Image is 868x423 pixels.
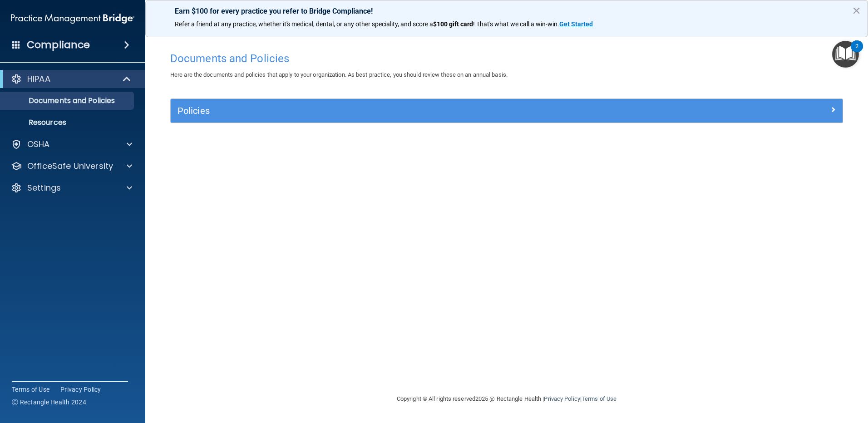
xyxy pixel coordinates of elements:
[27,74,50,84] p: HIPAA
[11,10,134,28] img: PMB logo
[178,103,836,118] a: Policies
[855,46,858,58] div: 2
[12,398,86,407] span: Ⓒ Rectangle Health 2024
[60,385,101,394] a: Privacy Policy
[27,182,61,193] p: Settings
[11,74,132,84] a: HIPAA
[27,161,113,172] p: OfficeSafe University
[559,20,593,28] strong: Get Started
[832,41,859,68] button: Open Resource Center, 2 new notifications
[582,395,616,402] a: Terms of Use
[433,20,473,28] strong: $100 gift card
[11,161,132,172] a: OfficeSafe University
[175,7,838,15] p: Earn $100 for every practice you refer to Bridge Compliance!
[559,20,594,28] a: Get Started
[170,71,508,78] span: Here are the documents and policies that apply to your organization. As best practice, you should...
[11,182,132,193] a: Settings
[473,20,559,28] span: ! That's what we call a win-win.
[27,39,90,51] h4: Compliance
[175,20,433,28] span: Refer a friend at any practice, whether it's medical, dental, or any other speciality, and score a
[6,96,130,105] p: Documents and Policies
[170,53,843,64] h4: Documents and Policies
[852,3,861,18] button: Close
[341,384,672,413] div: Copyright © All rights reserved 2025 @ Rectangle Health | |
[544,395,580,402] a: Privacy Policy
[6,118,130,127] p: Resources
[178,106,668,116] h5: Policies
[27,139,50,150] p: OSHA
[12,385,49,394] a: Terms of Use
[11,139,132,150] a: OSHA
